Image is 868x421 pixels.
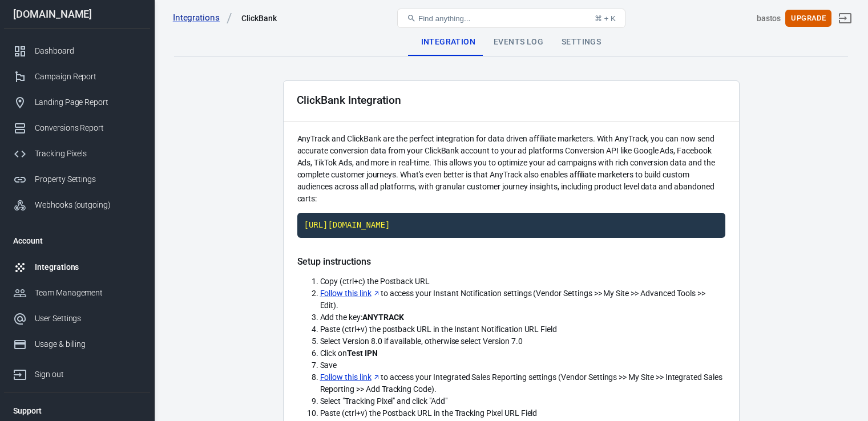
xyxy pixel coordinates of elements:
[552,29,610,56] div: Settings
[4,227,150,254] li: Account
[173,12,232,24] a: Integrations
[35,313,141,325] div: User Settings
[4,357,150,387] a: Sign out
[35,148,141,160] div: Tracking Pixels
[757,13,781,25] div: Account id: gzTo5W2d
[297,94,401,106] div: ClickBank Integration
[418,14,470,23] span: Find anything...
[397,9,625,28] button: Find anything...⌘ + K
[4,141,150,167] a: Tracking Pixels
[320,289,706,310] span: to access your Instant Notification settings (Vendor Settings >> My Site >> Advanced Tools >> Edit).
[362,313,404,322] strong: ANYTRACK
[4,280,150,306] a: Team Management
[320,277,430,286] span: Copy (ctrl+c) the Postback URL
[4,115,150,141] a: Conversions Report
[4,90,150,115] a: Landing Page Report
[320,371,381,383] a: Follow this link
[831,5,859,32] a: Sign out
[320,408,538,418] span: Paste (ctrl+v) the Postback URL in the Tracking Pixel URL Field
[35,287,141,299] div: Team Management
[320,325,558,334] span: Paste (ctrl+v) the postback URL in the Instant Notification URL Field
[35,122,141,134] div: Conversions Report
[412,29,485,56] div: Integration
[35,369,141,380] div: Sign out
[35,199,141,211] div: Webhooks (outgoing)
[35,173,141,185] div: Property Settings
[4,9,150,19] div: [DOMAIN_NAME]
[785,10,831,27] button: Upgrade
[4,64,150,90] a: Campaign Report
[320,361,337,370] span: Save
[4,254,150,280] a: Integrations
[4,331,150,357] a: Usage & billing
[4,306,150,331] a: User Settings
[320,288,381,299] a: Follow this link
[320,337,523,346] span: Select Version 8.0 if available, otherwise select Version 7.0
[4,38,150,64] a: Dashboard
[320,313,404,322] span: Add the key:
[35,71,141,83] div: Campaign Report
[241,13,277,24] div: ClickBank
[35,45,141,57] div: Dashboard
[485,29,552,56] div: Events Log
[297,213,725,238] code: Click to copy
[320,349,378,358] span: Click on
[4,167,150,192] a: Property Settings
[4,192,150,218] a: Webhooks (outgoing)
[35,261,141,273] div: Integrations
[35,338,141,350] div: Usage & billing
[35,96,141,108] div: Landing Page Report
[320,373,722,394] span: to access your Integrated Sales Reporting settings (Vendor Settings >> My Site >> Integrated Sale...
[297,133,725,205] p: AnyTrack and ClickBank are the perfect integration for data driven affiliate marketers. With AnyT...
[297,256,725,268] h5: Setup instructions
[595,14,616,23] div: ⌘ + K
[320,396,447,406] span: Select "Tracking Pixel" and click "Add"
[347,349,378,358] strong: Test IPN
